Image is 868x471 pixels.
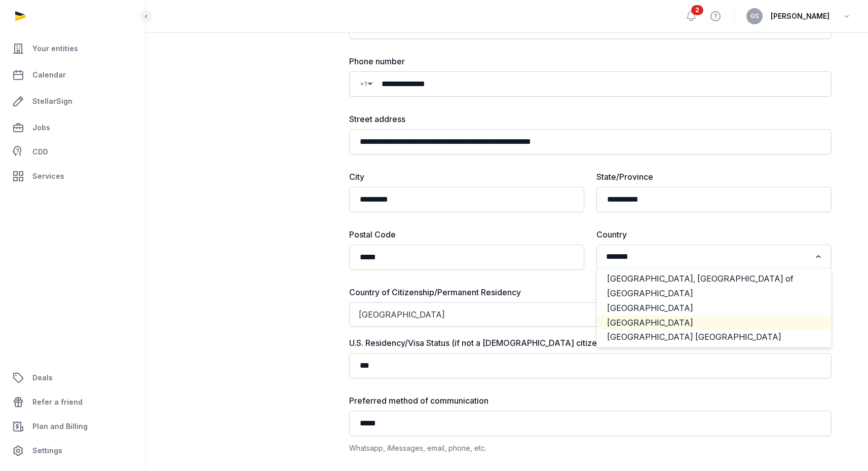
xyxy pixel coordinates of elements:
[349,171,584,183] label: City
[360,78,367,90] span: +1
[596,171,832,183] label: State/Province
[32,372,53,384] span: Deals
[8,142,137,162] a: CDD
[771,10,829,22] span: [PERSON_NAME]
[750,13,759,19] span: GS
[691,5,703,15] span: 2
[449,307,798,322] input: Search for option
[597,271,831,286] li: [GEOGRAPHIC_DATA], [GEOGRAPHIC_DATA] of
[349,442,832,454] div: Whatsapp, iMessages, email, phone, etc.
[602,250,811,264] input: Search for option
[597,330,831,344] li: [GEOGRAPHIC_DATA] [GEOGRAPHIC_DATA]
[360,78,373,90] div: Country Code Selector
[746,8,763,24] button: GS
[349,286,832,298] label: Country of Citizenship/Permanent Residency
[32,420,88,433] span: Plan and Billing
[597,316,831,330] li: [GEOGRAPHIC_DATA]
[8,366,137,390] a: Deals
[32,445,62,457] span: Settings
[686,354,868,471] iframe: Chat Widget
[8,89,137,113] a: StellarSign
[8,439,137,463] a: Settings
[356,307,447,322] span: [GEOGRAPHIC_DATA]
[32,146,48,158] span: CDD
[8,414,137,439] a: Plan and Billing
[601,248,826,266] div: Search for option
[32,69,66,81] span: Calendar
[32,95,72,107] span: StellarSign
[354,305,826,324] div: Search for option
[8,115,137,140] a: Jobs
[32,396,83,408] span: Refer a friend
[349,337,832,349] label: U.S. Residency/Visa Status (if not a [DEMOGRAPHIC_DATA] citizen or [DEMOGRAPHIC_DATA])
[8,63,137,87] a: Calendar
[596,228,832,241] label: Country
[349,55,832,67] label: Phone number
[32,122,50,134] span: Jobs
[32,170,64,182] span: Services
[8,390,137,414] a: Refer a friend
[8,164,137,188] a: Services
[597,286,831,301] li: [GEOGRAPHIC_DATA]
[32,43,78,55] span: Your entities
[349,395,832,407] label: Preferred method of communication
[597,301,831,316] li: [GEOGRAPHIC_DATA]
[349,113,832,125] label: Street address
[367,81,373,87] span: ▼
[8,36,137,61] a: Your entities
[349,228,584,241] label: Postal Code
